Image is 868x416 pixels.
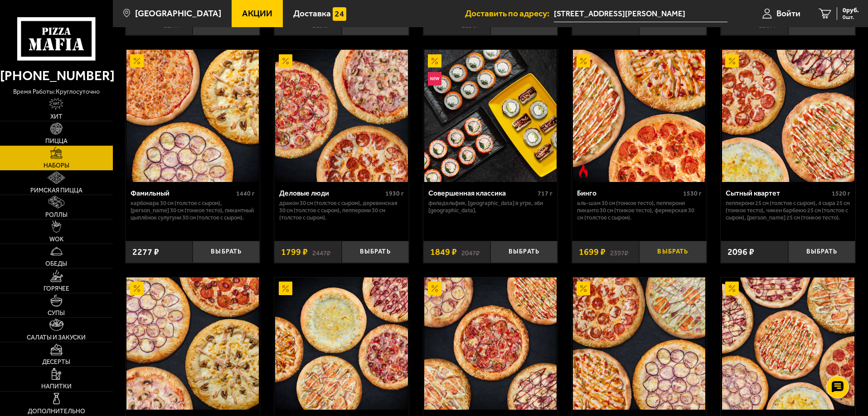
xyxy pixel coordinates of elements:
[42,359,70,365] span: Десерты
[577,54,590,68] img: Акционный
[135,9,221,18] span: [GEOGRAPHIC_DATA]
[461,20,480,29] s: 2256 ₽
[279,54,292,68] img: Акционный
[342,241,409,263] button: Выбрать
[48,310,65,316] span: Супы
[726,189,829,197] div: Сытный квартет
[45,138,68,144] span: Пицца
[27,335,86,341] span: Салаты и закуски
[461,248,480,257] s: 2047 ₽
[279,200,404,221] p: Дракон 30 см (толстое с сыром), Деревенская 30 см (толстое с сыром), Пепперони 30 см (толстое с с...
[423,277,558,410] a: АкционныйКорпоративная пятерка
[721,50,855,182] a: АкционныйСытный квартет
[281,20,308,29] span: 1599 ₽
[293,9,331,18] span: Доставка
[727,20,754,29] span: 1999 ₽
[44,286,69,292] span: Горячее
[721,277,855,410] a: АкционныйКоролевское комбо
[275,277,407,410] img: Гранд Фамилиа
[579,20,606,29] span: 2086 ₽
[572,50,707,182] a: АкционныйОстрое блюдоБинго
[312,20,330,29] s: 2136 ₽
[788,241,855,263] button: Выбрать
[573,277,705,410] img: Прекрасная компания
[725,54,739,68] img: Акционный
[428,282,441,295] img: Акционный
[538,190,553,197] span: 717 г
[279,189,383,197] div: Деловые люди
[683,190,702,197] span: 1530 г
[573,50,705,182] img: Бинго
[759,20,777,29] s: 2267 ₽
[242,9,272,18] span: Акции
[430,248,457,257] span: 1849 ₽
[45,261,67,267] span: Обеды
[465,9,554,18] span: Доставить по адресу:
[312,248,330,257] s: 2447 ₽
[610,248,628,257] s: 2397 ₽
[130,282,144,295] img: Акционный
[428,200,553,214] p: Филадельфия, [GEOGRAPHIC_DATA] в угре, Эби [GEOGRAPHIC_DATA].
[722,277,854,410] img: Королевское комбо
[554,5,727,22] span: улица Руднева, 19к1
[132,20,159,29] span: 1579 ₽
[126,50,259,182] img: Фамильный
[44,163,69,169] span: Наборы
[130,54,144,68] img: Акционный
[843,14,859,20] span: 0 шт.
[424,277,557,410] img: Корпоративная пятерка
[236,190,255,197] span: 1440 г
[131,200,255,221] p: Карбонара 30 см (толстое с сыром), [PERSON_NAME] 30 см (тонкое тесто), Пикантный цыплёнок сулугун...
[423,50,558,182] a: АкционныйНовинкаСовершенная классика
[424,50,557,182] img: Совершенная классика
[126,277,260,410] a: АкционныйБольшая перемена
[333,7,346,21] img: 15daf4d41897b9f0e9f617042186c801.svg
[50,114,63,120] span: Хит
[193,241,260,263] button: Выбрать
[28,408,85,415] span: Дополнительно
[45,212,68,218] span: Роллы
[281,248,308,257] span: 1799 ₽
[132,248,159,257] span: 2277 ₽
[30,187,82,194] span: Римская пицца
[428,54,441,68] img: Акционный
[274,277,409,410] a: АкционныйГранд Фамилиа
[832,190,850,197] span: 1520 г
[428,189,536,197] div: Совершенная классика
[275,50,407,182] img: Деловые люди
[279,282,292,295] img: Акционный
[776,9,800,18] span: Войти
[727,248,754,257] span: 2096 ₽
[722,50,854,182] img: Сытный квартет
[843,7,859,14] span: 0 руб.
[554,5,727,22] input: Ваш адрес доставки
[126,277,259,410] img: Большая перемена
[49,236,63,243] span: WOK
[577,164,590,177] img: Острое блюдо
[274,50,409,182] a: АкционныйДеловые люди
[430,20,457,29] span: 1719 ₽
[639,241,706,263] button: Выбрать
[579,248,606,257] span: 1699 ₽
[131,189,234,197] div: Фамильный
[490,241,558,263] button: Выбрать
[577,200,702,221] p: Аль-Шам 30 см (тонкое тесто), Пепперони Пиканто 30 см (тонкое тесто), Фермерская 30 см (толстое с...
[126,50,260,182] a: АкционныйФамильный
[726,200,850,221] p: Пепперони 25 см (толстое с сыром), 4 сыра 25 см (тонкое тесто), Чикен Барбекю 25 см (толстое с сы...
[164,20,182,29] s: 2277 ₽
[385,190,404,197] span: 1930 г
[577,282,590,295] img: Акционный
[577,189,681,197] div: Бинго
[725,282,739,295] img: Акционный
[572,277,707,410] a: АкционныйПрекрасная компания
[41,383,72,390] span: Напитки
[428,72,441,86] img: Новинка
